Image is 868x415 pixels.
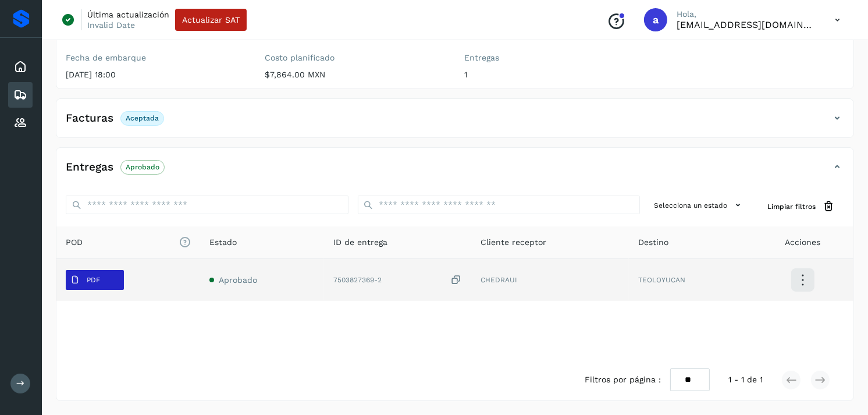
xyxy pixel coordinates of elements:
[629,259,752,301] td: TEOLOYUCAN
[471,259,629,301] td: CHEDRAUI
[87,9,169,20] p: Última actualización
[182,16,240,24] span: Actualizar SAT
[56,157,853,186] div: EntregasAprobado
[265,53,446,63] label: Costo planificado
[767,201,816,212] span: Limpiar filtros
[66,236,191,249] span: POD
[66,70,247,80] p: [DATE] 18:00
[87,20,135,30] p: Invalid Date
[481,236,546,249] span: Cliente receptor
[66,112,113,125] h4: Facturas
[638,236,668,249] span: Destino
[464,70,645,80] p: 1
[209,236,237,249] span: Estado
[333,274,462,286] div: 7503827369-2
[333,236,387,249] span: ID de entrega
[585,374,661,386] span: Filtros por página :
[649,196,749,215] button: Selecciona un estado
[758,196,844,217] button: Limpiar filtros
[464,53,645,63] label: Entregas
[728,374,763,386] span: 1 - 1 de 1
[677,9,816,19] p: Hola,
[87,276,100,284] p: PDF
[66,161,113,174] h4: Entregas
[8,54,33,80] div: Inicio
[8,82,33,108] div: Embarques
[265,70,446,80] p: $7,864.00 MXN
[126,114,159,122] p: Aceptada
[126,163,159,171] p: Aprobado
[56,108,853,137] div: FacturasAceptada
[677,19,816,30] p: alejperez@niagarawater.com
[8,110,33,136] div: Proveedores
[66,270,124,290] button: PDF
[175,9,247,31] button: Actualizar SAT
[785,236,820,249] span: Acciones
[219,275,257,285] span: Aprobado
[66,53,247,63] label: Fecha de embarque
